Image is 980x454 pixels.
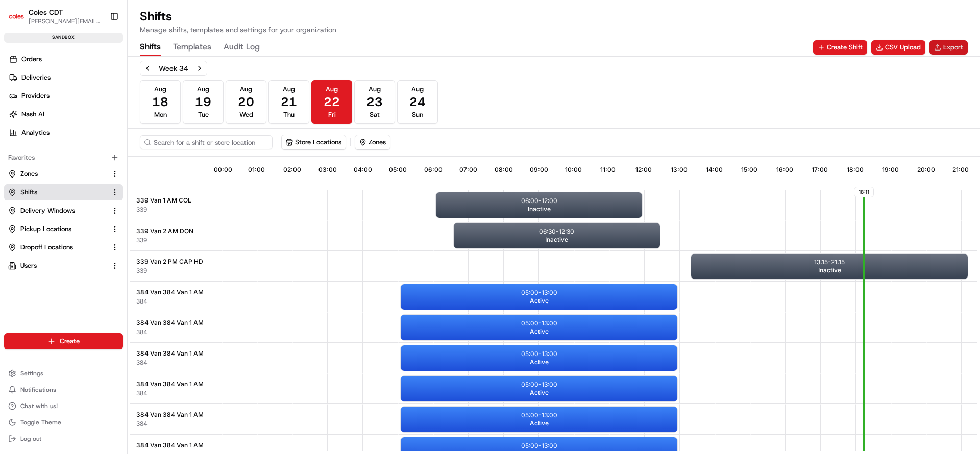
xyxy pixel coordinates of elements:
span: Fri [328,110,336,119]
button: Coles CDTColes CDT[PERSON_NAME][EMAIL_ADDRESS][PERSON_NAME][DOMAIN_NAME] [4,4,106,29]
a: Nash AI [4,106,127,122]
a: Shifts [8,188,107,197]
span: Settings [20,369,43,377]
button: Zones [355,135,390,150]
p: 13:15 - 21:15 [814,258,845,266]
a: Analytics [4,124,127,141]
span: Log out [20,435,41,443]
button: Aug24Sun [397,80,438,124]
a: Deliveries [4,69,127,86]
button: Aug22Fri [311,80,352,124]
span: 16:00 [776,166,793,174]
span: 339 [136,267,147,275]
span: 05:00 [389,166,407,174]
span: 01:00 [248,166,265,174]
span: Active [530,358,549,366]
span: 24 [409,94,426,110]
img: 1736555255976-a54dd68f-1ca7-489b-9aae-adbdc363a1c4 [10,97,29,116]
button: Zones [355,135,390,149]
button: 384 [136,328,148,336]
button: Settings [4,366,123,381]
div: 💻 [86,149,94,157]
span: Aug [411,85,424,94]
button: Previous week [140,61,155,75]
button: CSV Upload [871,40,925,55]
span: 18:00 [847,166,864,174]
span: Aug [154,85,166,94]
button: Log out [4,432,123,446]
span: Sat [370,110,380,119]
input: Clear [27,66,168,77]
span: 21 [281,94,297,110]
p: Manage shifts, templates and settings for your organization [140,24,336,35]
span: 18 [152,94,168,110]
span: Coles CDT [29,7,63,17]
span: Aug [326,85,338,94]
span: Active [530,327,549,336]
span: 339 [136,236,147,244]
span: Deliveries [21,73,51,82]
button: Export [929,40,968,55]
span: Knowledge Base [20,148,78,158]
button: Create Shift [813,40,867,55]
span: 384 Van 384 Van 1 AM [136,411,204,419]
button: [PERSON_NAME][EMAIL_ADDRESS][PERSON_NAME][DOMAIN_NAME] [29,17,102,26]
span: Active [530,389,549,397]
a: Providers [4,88,127,104]
button: Shifts [4,184,123,200]
span: Dropoff Locations [20,243,73,252]
span: 384 Van 384 Van 1 AM [136,319,204,327]
span: Active [530,297,549,305]
a: Delivery Windows [8,206,107,215]
p: 06:30 - 12:30 [539,228,574,236]
input: Search for a shift or store location [140,135,273,149]
p: 05:00 - 13:00 [521,442,557,450]
div: Start new chat [35,97,167,108]
button: Start new chat [174,100,186,113]
span: 339 Van 2 PM CAP HD [136,258,203,266]
span: 18:11 [854,187,874,197]
div: Week 34 [159,63,188,73]
span: 339 Van 2 AM DON [136,227,193,235]
span: Aug [197,85,209,94]
span: 15:00 [741,166,757,174]
div: Favorites [4,149,123,166]
span: 09:00 [530,166,548,174]
span: Users [20,261,37,270]
span: Mon [154,110,167,119]
span: 12:00 [635,166,652,174]
a: Pickup Locations [8,224,107,234]
span: Pickup Locations [20,224,71,234]
span: 03:00 [318,166,337,174]
button: Shifts [140,39,161,56]
div: We're available if you need us! [35,108,129,116]
span: Aug [369,85,381,94]
span: Toggle Theme [20,418,61,426]
button: Store Locations [281,135,346,150]
span: 339 Van 1 AM COL [136,196,191,205]
span: Inactive [545,236,568,244]
span: 23 [366,94,383,110]
button: Audit Log [224,39,260,56]
span: Thu [283,110,295,119]
a: 💻API Documentation [82,144,168,162]
div: 📗 [10,149,18,157]
span: Inactive [818,266,841,274]
span: 06:00 [424,166,443,174]
span: 11:00 [600,166,616,174]
span: 384 Van 384 Van 1 AM [136,441,204,449]
p: 06:00 - 12:00 [521,197,557,205]
button: Notifications [4,383,123,397]
span: 22 [324,94,340,110]
button: Aug23Sat [354,80,395,124]
button: Chat with us! [4,399,123,413]
span: Orders [21,55,42,64]
button: Next week [192,61,207,75]
span: Aug [283,85,295,94]
button: Toggle Theme [4,415,123,430]
span: 339 [136,206,147,214]
span: Sun [412,110,423,119]
button: Zones [4,166,123,182]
